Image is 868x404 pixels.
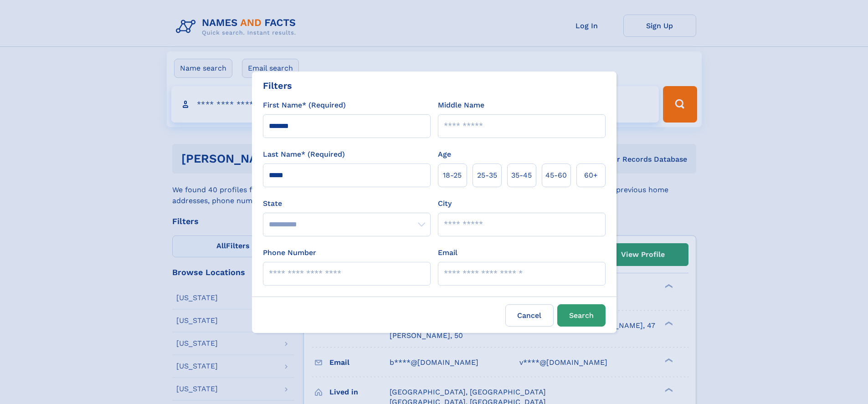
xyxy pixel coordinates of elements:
[263,247,316,258] label: Phone Number
[443,170,462,181] span: 18‑25
[263,149,345,160] label: Last Name* (Required)
[263,100,346,111] label: First Name* (Required)
[511,170,532,181] span: 35‑45
[438,247,457,258] label: Email
[545,170,567,181] span: 45‑60
[263,198,431,209] label: State
[438,198,452,209] label: City
[505,304,554,327] label: Cancel
[438,149,451,160] label: Age
[477,170,497,181] span: 25‑35
[584,170,598,181] span: 60+
[438,100,484,111] label: Middle Name
[263,79,292,92] div: Filters
[557,304,606,327] button: Search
